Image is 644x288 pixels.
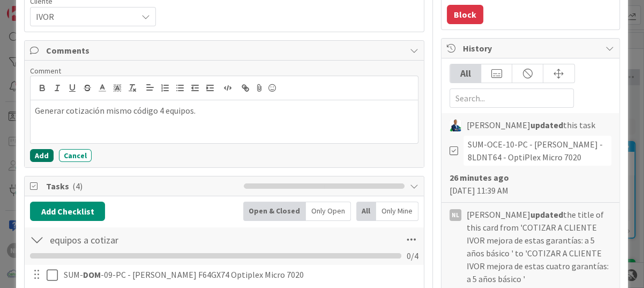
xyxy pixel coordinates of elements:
div: [DATE] 11:39 AM [450,171,611,197]
span: Comments [46,44,405,57]
button: Add [30,149,54,162]
strong: DOM [83,269,101,280]
input: Search... [450,88,574,108]
span: [PERSON_NAME] this task [467,119,595,131]
div: Only Mine [376,202,418,221]
div: SUM-OCE-10-PC - [PERSON_NAME] - 8LDNT64 - OptiPlex Micro 7020 [463,136,611,166]
button: Cancel [59,149,92,162]
div: All [450,64,481,83]
b: 26 minutes ago [450,172,509,183]
p: SUM- -09-PC - [PERSON_NAME] F64GX74 Optiplex Micro 7020 [64,269,416,281]
span: Tasks [46,180,238,193]
div: NL [450,209,461,221]
span: [PERSON_NAME] the title of this card from 'COTIZAR A CLIENTE IVOR mejora de estas garantías: a 5 ... [467,208,611,285]
span: Comment [30,66,61,76]
span: IVOR [36,9,132,24]
b: updated [530,209,563,220]
p: Generar cotización mismo código 4 equipos. [35,105,414,117]
span: History [463,42,600,55]
button: Block [447,5,483,24]
input: Add Checklist... [46,230,286,249]
div: Open & Closed [243,202,306,221]
button: Add Checklist [30,202,105,221]
span: 0 / 4 [407,249,418,262]
b: updated [530,120,563,130]
div: All [356,202,376,221]
span: ( 4 ) [72,181,83,191]
div: Only Open [306,202,351,221]
img: GA [450,120,461,131]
